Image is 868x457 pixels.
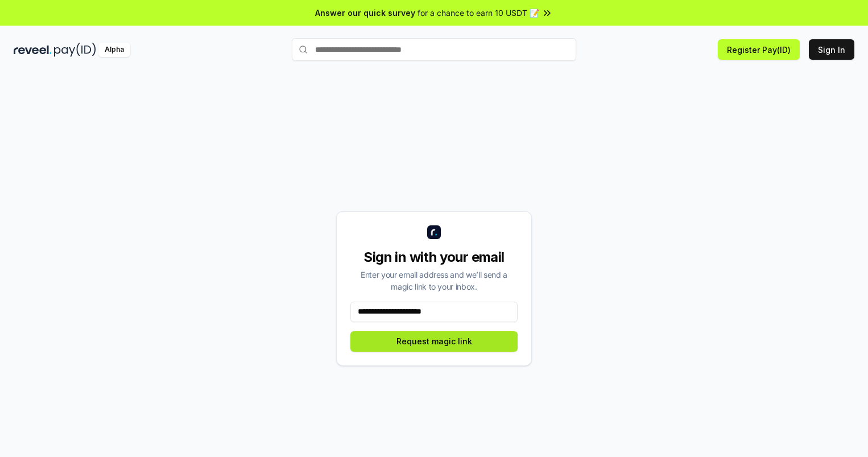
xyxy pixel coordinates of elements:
button: Register Pay(ID) [718,39,800,60]
div: Enter your email address and we’ll send a magic link to your inbox. [350,269,518,293]
img: logo_small [427,225,441,239]
div: Alpha [98,43,130,57]
img: pay_id [54,43,96,57]
div: Sign in with your email [350,248,518,266]
span: Answer our quick survey [315,7,415,19]
img: reveel_dark [14,43,52,57]
button: Sign In [809,39,854,60]
span: for a chance to earn 10 USDT 📝 [418,7,539,19]
button: Request magic link [350,331,518,352]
